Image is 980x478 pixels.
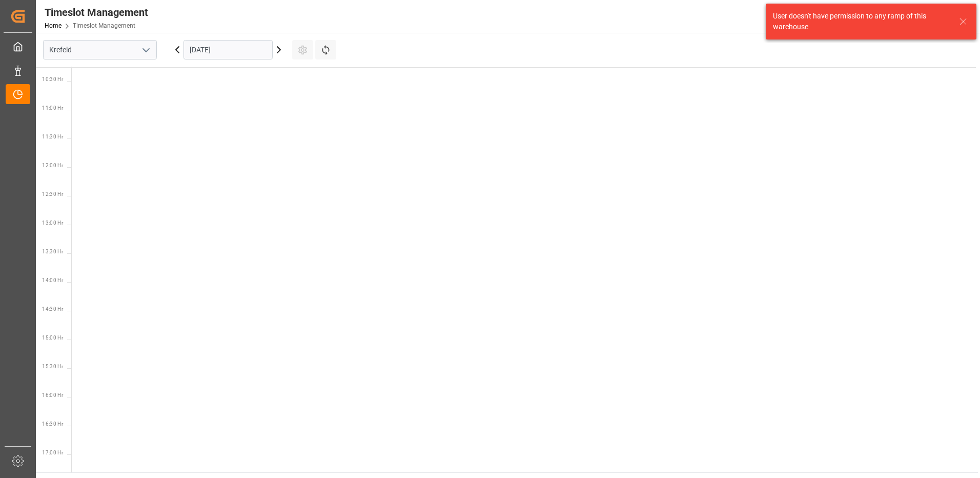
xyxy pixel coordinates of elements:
span: 15:30 Hr [42,364,63,369]
span: 15:00 Hr [42,335,63,341]
span: 12:00 Hr [42,163,63,168]
input: DD.MM.YYYY [183,40,273,59]
span: 11:30 Hr [42,134,63,140]
input: Type to search/select [43,40,157,59]
span: 10:30 Hr [42,76,63,82]
span: 16:30 Hr [42,421,63,427]
div: Timeslot Management [45,5,148,20]
span: 11:00 Hr [42,105,63,111]
span: 13:00 Hr [42,220,63,226]
a: Home [45,22,62,29]
span: 13:30 Hr [42,249,63,254]
div: User doesn't have permission to any ramp of this warehouse [773,11,949,32]
span: 12:30 Hr [42,191,63,197]
span: 17:00 Hr [42,450,63,455]
span: 16:00 Hr [42,392,63,398]
button: open menu [138,42,153,58]
span: 14:30 Hr [42,306,63,312]
span: 14:00 Hr [42,277,63,283]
